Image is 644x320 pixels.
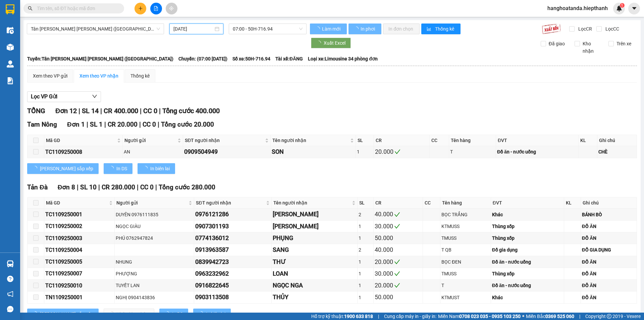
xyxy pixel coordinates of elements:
[195,281,270,290] div: 0916822645
[185,137,263,144] span: SĐT người nhận
[77,183,78,191] span: |
[173,25,213,33] input: 11/09/2025
[359,246,372,254] div: 2
[394,223,400,229] span: check
[344,314,373,319] strong: 1900 633 818
[45,148,121,156] div: TC1109250008
[394,149,400,155] span: check
[104,107,138,115] span: CR 400.000
[580,40,603,55] span: Kho nhận
[273,269,356,278] div: LOAN
[138,6,143,11] span: plus
[104,121,106,128] span: |
[154,6,158,11] span: file-add
[161,121,214,128] span: Tổng cước 20.000
[194,256,272,268] td: 0839942723
[33,311,40,316] span: loading
[394,271,400,277] span: check
[195,233,270,243] div: 0774136012
[104,309,154,319] button: Nhập kho nhận
[459,314,521,319] strong: 0708 023 035 - 0935 103 250
[375,245,422,255] div: 40.000
[273,292,356,302] div: THỦY
[273,210,356,219] div: [PERSON_NAME]
[272,209,358,220] td: ANH DUY
[143,166,150,171] span: loading
[582,294,636,301] div: ĐỒ ĂN
[80,183,97,191] span: SL 10
[143,107,157,115] span: CC 0
[620,3,625,8] sup: 1
[384,313,436,320] span: Cung cấp máy in - giấy in:
[394,259,400,265] span: check
[441,246,490,254] div: T QB
[311,38,351,48] button: Xuất Excel
[356,135,374,146] th: SL
[109,166,116,171] span: loading
[196,199,265,207] span: SĐT người nhận
[375,292,422,302] div: 50.000
[359,211,372,218] div: 2
[310,24,347,34] button: Làm mới
[441,294,490,301] div: KTMUST
[542,4,613,12] span: hanghoatanda.hiepthanh
[166,3,177,14] button: aim
[195,210,270,219] div: 0976121286
[492,234,563,242] div: Thùng xốp
[232,55,270,62] span: Số xe: 50H-716.94
[492,294,563,301] div: Khác
[375,257,422,267] div: 20.000
[359,223,372,230] div: 1
[116,234,193,242] div: PHÚ 0762947824
[273,199,351,207] span: Tên người nhận
[375,147,428,156] div: 20.000
[616,5,622,11] img: icon-new-feature
[172,310,183,318] span: In DS
[273,245,356,255] div: SANG
[361,25,376,33] span: In phơi
[27,56,173,61] b: Tuyến: Tân [PERSON_NAME] [PERSON_NAME] ([GEOGRAPHIC_DATA])
[194,221,272,232] td: 0907301193
[598,148,636,155] div: CHÈ
[322,25,341,33] span: Làm mới
[31,92,57,101] span: Lọc VP Gửi
[116,282,193,289] div: TUYẾT LAN
[45,293,113,302] div: TN1109250001
[423,197,440,209] th: CC
[582,211,636,218] div: BÁNH BÒ
[492,270,563,277] div: Thùng xốp
[621,3,623,8] span: 1
[67,121,85,128] span: Đơn 1
[497,148,577,155] div: Đồ ăn - nước uống
[178,55,227,62] span: Chuyến: (07:00 [DATE])
[440,197,491,209] th: Tên hàng
[273,222,356,231] div: [PERSON_NAME]
[273,281,356,290] div: NGỌC NGA
[354,27,360,31] span: loading
[92,94,97,99] span: down
[7,27,14,34] img: warehouse-icon
[542,24,561,34] img: 9k=
[44,209,115,220] td: TC1109250001
[492,246,563,254] div: Đồ gia dụng
[492,282,563,289] div: Đồ ăn - nước uống
[44,256,115,268] td: TC1109250005
[394,282,400,288] span: check
[359,282,372,289] div: 1
[374,197,423,209] th: CR
[273,257,356,267] div: THƯ
[27,183,48,191] span: Tản Đà
[116,211,193,218] div: DUYÊN 0976111835
[37,5,116,12] input: Tìm tên, số ĐT hoặc mã đơn
[27,121,57,128] span: Tam Nông
[45,246,113,254] div: TC1109250004
[45,269,113,278] div: TC1109250007
[143,121,156,128] span: CC 0
[272,256,358,268] td: THƯ
[155,183,157,191] span: |
[394,212,400,218] span: check
[316,41,324,45] span: loading
[124,148,182,155] div: AN
[496,135,579,146] th: ĐVT
[199,311,206,316] span: loading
